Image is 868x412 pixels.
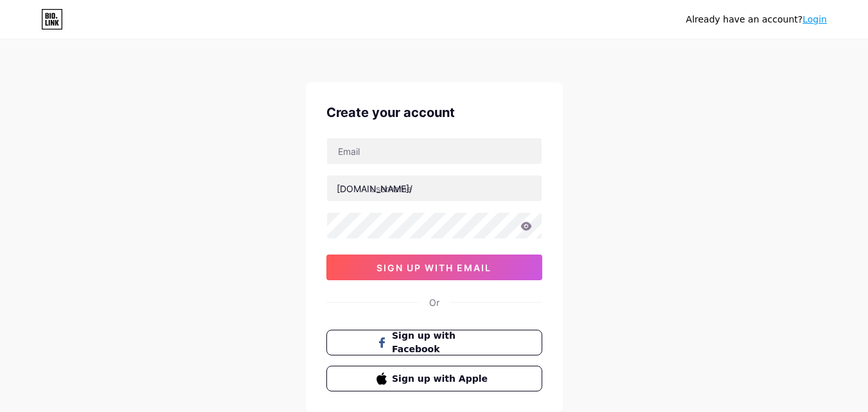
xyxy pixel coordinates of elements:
span: Sign up with Apple [392,372,492,386]
span: Sign up with Facebook [392,329,492,356]
button: sign up with email [326,255,542,280]
div: Create your account [326,103,542,122]
a: Login [802,14,827,24]
div: [DOMAIN_NAME]/ [337,182,412,195]
div: Already have an account? [686,13,827,26]
span: sign up with email [376,262,492,273]
button: Sign up with Apple [326,366,542,391]
div: Or [429,296,439,309]
input: username [327,175,542,201]
input: Email [327,138,542,164]
button: Sign up with Facebook [326,330,542,355]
